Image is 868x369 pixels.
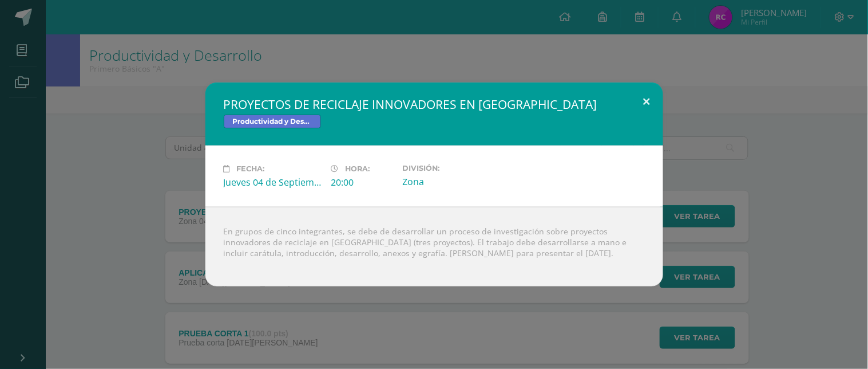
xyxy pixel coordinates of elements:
[237,164,265,173] span: Fecha:
[346,164,370,173] span: Hora:
[224,96,645,112] h2: PROYECTOS DE RECICLAJE INNOVADORES EN [GEOGRAPHIC_DATA]
[331,176,394,189] div: 20:00
[631,83,663,121] button: Close (Esc)
[403,164,501,172] label: División:
[224,115,321,128] span: Productividad y Desarrollo
[224,176,322,189] div: Jueves 04 de Septiembre
[403,175,501,188] div: Zona
[205,207,663,286] div: En grupos de cinco integrantes, se debe de desarrollar un proceso de investigación sobre proyecto...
